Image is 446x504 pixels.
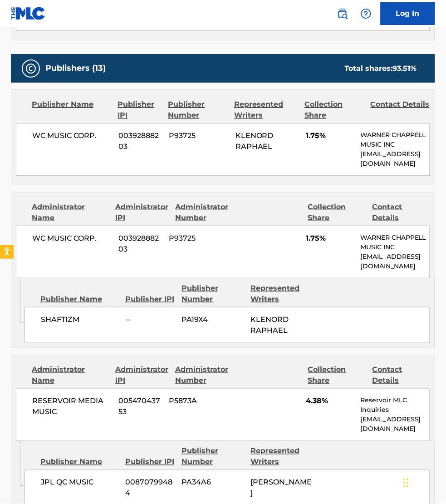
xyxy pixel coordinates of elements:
[381,2,435,25] a: Log In
[41,314,118,325] span: SHAFTIZM
[45,63,106,74] h5: Publishers (13)
[251,446,313,468] div: Represented Writers
[115,365,168,386] div: Administrator IPI
[118,396,162,418] span: 00547043753
[125,314,175,325] span: --
[32,130,112,141] span: WC MUSIC CORP.
[393,64,417,73] span: 93.51 %
[357,5,375,23] div: Help
[125,294,175,305] div: Publisher IPI
[175,202,233,223] div: Administrator Number
[403,469,409,497] div: Drag
[125,477,175,499] span: 00870799484
[361,8,372,19] img: help
[306,130,353,141] span: 1.75%
[32,365,108,386] div: Administrator Name
[41,477,118,488] span: JPL QC MUSIC
[235,99,298,121] div: Represented Writers
[169,396,229,407] span: P5873A
[25,63,36,74] img: Publishers
[360,415,430,434] p: [EMAIL_ADDRESS][DOMAIN_NAME]
[337,8,348,19] img: search
[235,131,274,151] span: KLENORD RAPHAEL
[304,99,364,121] div: Collection Share
[308,365,366,386] div: Collection Share
[182,314,244,325] span: PA19X4
[308,202,366,223] div: Collection Share
[175,365,233,386] div: Administrator Number
[40,294,118,305] div: Publisher Name
[345,63,417,74] div: Total shares:
[118,99,162,121] div: Publisher IPI
[115,202,168,223] div: Administrator IPI
[333,5,352,23] a: Public Search
[372,202,430,223] div: Contact Details
[372,365,430,386] div: Contact Details
[360,130,430,149] p: WARNER CHAPPELL MUSIC INC
[371,99,430,121] div: Contact Details
[125,457,175,468] div: Publisher IPI
[11,7,46,20] img: MLC Logo
[32,202,108,223] div: Administrator Name
[181,283,244,305] div: Publisher Number
[169,130,229,141] span: P93725
[251,478,312,498] span: [PERSON_NAME]
[306,233,353,244] span: 1.75%
[360,396,430,415] p: Reservoir MLC Inquiries
[360,149,430,168] p: [EMAIL_ADDRESS][DOMAIN_NAME]
[306,396,353,407] span: 4.38%
[251,315,289,335] span: KLENORD RAPHAEL
[360,252,430,271] p: [EMAIL_ADDRESS][DOMAIN_NAME]
[168,99,228,121] div: Publisher Number
[251,283,313,305] div: Represented Writers
[118,130,162,152] span: 00392888203
[169,233,229,244] span: P93725
[40,457,118,468] div: Publisher Name
[32,396,112,418] span: RESERVOIR MEDIA MUSIC
[182,477,244,488] span: PA34A6
[181,446,244,468] div: Publisher Number
[32,99,111,121] div: Publisher Name
[360,233,430,252] p: WARNER CHAPPELL MUSIC INC
[401,460,446,504] iframe: Chat Widget
[118,233,162,255] span: 00392888203
[32,233,112,244] span: WC MUSIC CORP.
